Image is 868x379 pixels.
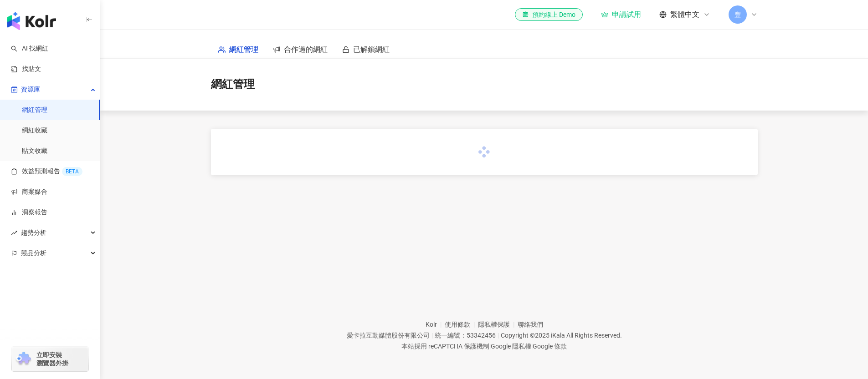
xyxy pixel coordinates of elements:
img: chrome extension [15,352,32,366]
a: 網紅收藏 [22,126,47,135]
a: 找貼文 [11,65,41,74]
span: 網紅管理 [229,44,258,55]
span: 本站採用 reCAPTCHA 保護機制 [401,341,567,352]
a: Google 條款 [533,343,567,350]
span: | [431,332,433,339]
span: 趨勢分析 [21,222,46,243]
a: 洞察報告 [11,208,47,217]
a: 隱私權保護 [478,321,518,328]
a: 商案媒合 [11,187,47,197]
span: | [531,343,533,350]
a: iKala [551,332,565,339]
img: logo [7,12,56,30]
a: 貼文收藏 [22,147,47,156]
span: | [489,343,491,350]
a: chrome extension立即安裝 瀏覽器外掛 [12,347,88,371]
a: 網紅管理 [22,106,47,115]
span: 已解鎖網紅 [353,44,390,55]
span: | [498,332,499,339]
a: 預約線上 Demo [515,8,583,21]
span: 豐 [734,10,741,20]
span: 資源庫 [21,79,40,100]
span: 繁體中文 [670,10,699,20]
span: 合作過的網紅 [284,44,328,55]
div: Copyright © 2025 All Rights Reserved. [501,332,622,339]
a: 效益預測報告BETA [11,167,82,176]
span: rise [11,230,17,236]
div: 愛卡拉互動媒體股份有限公司 [347,332,430,339]
div: 預約線上 Demo [522,10,575,19]
div: 統一編號：53342456 [435,332,496,339]
a: 聯絡我們 [518,321,543,328]
a: 使用條款 [445,321,478,328]
a: Google 隱私權 [491,343,531,350]
a: searchAI 找網紅 [11,44,48,53]
span: 網紅管理 [211,77,255,92]
span: 競品分析 [21,243,46,263]
span: 立即安裝 瀏覽器外掛 [36,351,68,367]
a: 申請試用 [601,10,641,19]
a: Kolr [426,321,445,328]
